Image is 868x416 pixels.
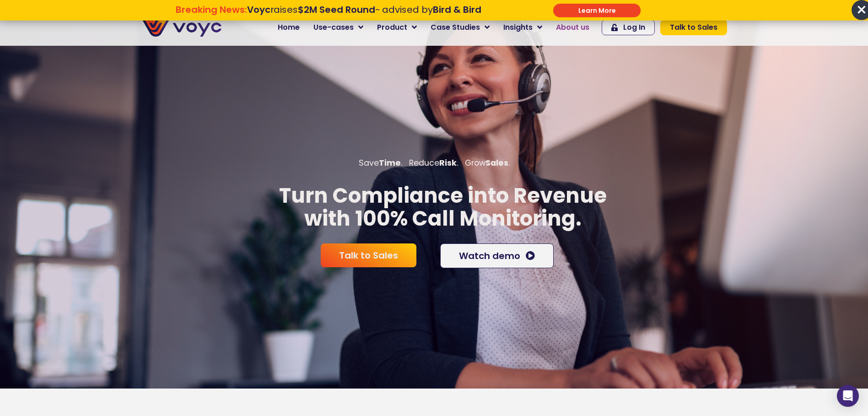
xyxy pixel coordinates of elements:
a: Home [271,18,307,37]
a: Talk to Sales [321,243,416,267]
a: Insights [496,18,549,37]
span: Talk to Sales [670,24,717,31]
div: Submit [553,4,641,17]
a: About us [549,18,596,37]
span: Product [377,22,407,33]
strong: Bird & Bird [433,3,481,16]
b: Time [379,157,401,168]
a: Log In [602,20,655,35]
a: Use-cases [307,18,370,37]
b: Sales [485,157,508,168]
span: Use-cases [313,22,354,33]
a: Watch demo [440,243,554,268]
a: Product [370,18,424,37]
span: Log In [623,24,645,31]
a: Talk to Sales [660,20,727,35]
span: Home [278,22,300,33]
span: raises - advised by [247,3,481,16]
span: About us [556,22,589,33]
div: Open Intercom Messenger [837,385,859,407]
span: Case Studies [431,22,480,33]
strong: $2M Seed Round [298,3,375,16]
div: Breaking News: Voyc raises $2M Seed Round - advised by Bird & Bird [129,4,527,26]
img: voyc-full-logo [141,18,221,37]
b: Risk [439,157,457,168]
strong: Voyc [247,3,270,16]
span: Watch demo [459,251,520,260]
span: Talk to Sales [339,251,398,260]
a: Case Studies [424,18,496,37]
span: Insights [503,22,533,33]
strong: Breaking News: [176,3,247,16]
